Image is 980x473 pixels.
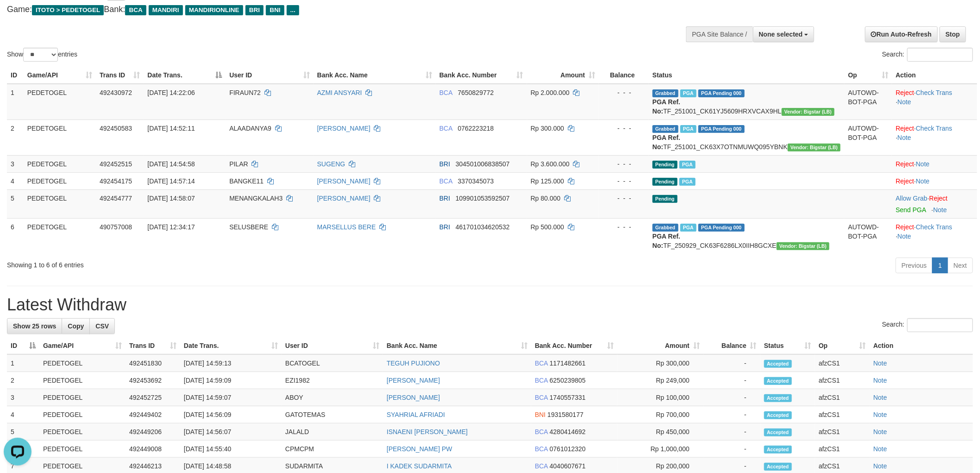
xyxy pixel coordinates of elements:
h1: Latest Withdraw [7,296,973,314]
th: Bank Acc. Number: activate to sort column ascending [531,337,617,354]
td: CPMCPM [282,441,383,458]
select: Showentries [23,48,58,62]
td: - [704,354,760,372]
span: Pending [653,161,678,169]
td: AUTOWD-BOT-PGA [844,218,892,254]
a: [PERSON_NAME] [387,394,440,401]
td: PEDETOGEL [39,406,126,423]
span: BNI [266,5,284,15]
span: Accepted [764,446,792,454]
a: Check Trans [916,223,953,231]
span: Show 25 rows [13,322,56,330]
td: Rp 700,000 [617,406,704,423]
span: MANDIRI [149,5,183,15]
label: Search: [882,318,973,332]
td: AUTOWD-BOT-PGA [844,84,892,120]
a: SYAHRIAL AFRIADI [387,411,445,418]
td: 2 [7,120,24,155]
a: Note [916,177,930,185]
span: PGA Pending [698,125,745,133]
span: [DATE] 14:58:07 [147,195,195,202]
td: 3 [7,155,24,172]
a: Note [898,134,911,141]
span: ALAADANYA9 [229,125,271,132]
td: afzCS1 [815,372,870,389]
td: · · [892,120,977,155]
td: 1 [7,84,24,120]
span: Vendor URL: https://dashboard.q2checkout.com/secure [782,108,835,116]
td: 5 [7,189,24,218]
input: Search: [907,318,973,332]
span: Copy 1171482661 to clipboard [550,359,586,367]
th: Action [892,67,977,84]
span: Marked by afzCS1 [680,89,697,97]
span: Copy 109901053592507 to clipboard [456,195,510,202]
span: CSV [95,322,109,330]
td: [DATE] 14:56:09 [180,406,282,423]
a: CSV [89,318,115,334]
td: GATOTEMAS [282,406,383,423]
span: Vendor URL: https://dashboard.q2checkout.com/secure [777,242,830,250]
a: Note [873,359,887,367]
a: Allow Grab [896,195,927,202]
td: afzCS1 [815,389,870,406]
span: BCA [535,428,548,435]
div: - - - [603,124,645,133]
td: PEDETOGEL [39,354,126,372]
th: Status: activate to sort column ascending [760,337,815,354]
th: Op: activate to sort column ascending [815,337,870,354]
span: Accepted [764,377,792,385]
td: · · [892,218,977,254]
span: None selected [759,31,803,38]
th: Amount: activate to sort column ascending [527,67,599,84]
span: PILAR [229,160,248,168]
h4: Game: Bank: [7,5,644,14]
th: Date Trans.: activate to sort column descending [144,67,226,84]
th: Bank Acc. Number: activate to sort column ascending [436,67,527,84]
td: PEDETOGEL [39,441,126,458]
span: Copy 6250239805 to clipboard [550,377,586,384]
td: TF_251001_CK61YJ5609HRXVCAX9HL [649,84,844,120]
span: Marked by afzCS1 [679,161,696,169]
a: Next [948,258,973,273]
span: BCA [125,5,146,15]
div: - - - [603,222,645,232]
a: Reject [896,89,914,96]
span: · [896,195,929,202]
a: ISNAENI [PERSON_NAME] [387,428,468,435]
td: - [704,389,760,406]
td: afzCS1 [815,423,870,441]
span: ITOTO > PEDETOGEL [32,5,104,15]
td: 492449206 [126,423,180,441]
span: Copy 1931580177 to clipboard [547,411,584,418]
span: Copy 4280414692 to clipboard [550,428,586,435]
label: Search: [882,48,973,62]
td: 4 [7,406,39,423]
button: Open LiveChat chat widget [4,4,31,32]
span: BCA [440,89,452,96]
span: Marked by afzCS1 [680,224,697,232]
a: Send PGA [896,206,926,214]
a: AZMI ANSYARI [317,89,362,96]
span: Rp 2.000.000 [531,89,570,96]
a: MARSELLUS BERE [317,223,376,231]
b: PGA Ref. No: [653,134,680,151]
a: SUGENG [317,160,346,168]
span: Pending [653,195,678,203]
span: 490757008 [100,223,132,231]
th: ID: activate to sort column descending [7,337,39,354]
th: Balance: activate to sort column ascending [704,337,760,354]
td: BCATOGEL [282,354,383,372]
span: Copy 0762223218 to clipboard [458,125,494,132]
div: - - - [603,159,645,169]
td: · [892,189,977,218]
td: 492451830 [126,354,180,372]
span: PGA Pending [698,224,745,232]
td: afzCS1 [815,441,870,458]
div: - - - [603,177,645,186]
input: Search: [907,48,973,62]
th: User ID: activate to sort column ascending [226,67,313,84]
span: BCA [535,462,548,470]
span: MANDIRIONLINE [185,5,243,15]
td: 2 [7,372,39,389]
